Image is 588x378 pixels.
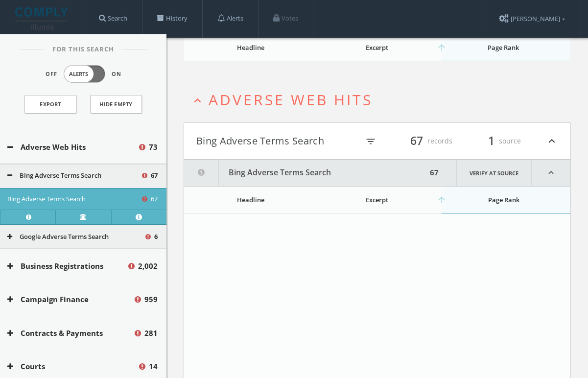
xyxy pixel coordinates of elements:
i: filter_list [365,136,376,147]
span: Adverse Web Hits [209,90,373,110]
div: Headline [194,195,307,204]
span: 1 [484,132,499,149]
button: Bing Adverse Terms Search [7,194,141,204]
span: 14 [149,361,158,372]
div: Page Rank [447,195,561,204]
button: Hide Empty [90,95,142,114]
span: 281 [144,328,158,339]
a: Export [24,95,76,114]
span: 67 [151,194,158,204]
img: illumis [15,7,70,30]
button: expand_lessAdverse Web Hits [191,92,571,108]
i: arrow_upward [437,195,447,205]
button: Campaign Finance [7,294,133,305]
span: 73 [149,142,158,153]
span: 6 [154,232,158,242]
button: Bing Adverse Terms Search [184,160,427,186]
button: Contracts & Payments [7,328,133,339]
button: Adverse Web Hits [7,142,138,153]
div: source [462,133,521,149]
i: expand_less [545,133,558,149]
a: Verify at source [55,210,111,224]
span: For This Search [45,45,121,54]
a: Verify at source [456,160,532,186]
span: 67 [151,171,158,181]
button: Google Adverse Terms Search [7,232,144,242]
button: Bing Adverse Terms Search [196,133,359,149]
span: Off [46,70,57,78]
button: Business Registrations [7,260,127,272]
span: 2,002 [138,260,158,272]
div: 67 [427,160,442,186]
button: Courts [7,361,138,372]
span: 67 [406,132,427,149]
span: 959 [144,294,158,305]
i: expand_less [191,94,204,107]
div: records [394,133,452,149]
i: expand_less [532,160,570,186]
span: On [112,70,121,78]
button: Bing Adverse Terms Search [7,171,141,181]
div: Excerpt [318,195,436,204]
